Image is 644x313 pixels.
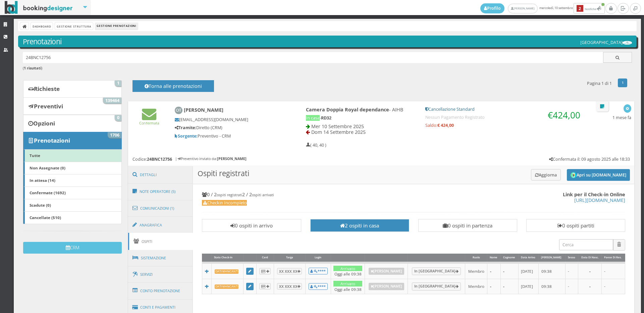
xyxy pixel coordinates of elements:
[23,174,122,187] a: In attesa (14)
[331,279,365,294] td: Oggi alle 09:38
[531,169,561,180] button: Aggiorna
[217,156,247,161] b: [PERSON_NAME]
[5,1,73,14] img: BookingDesigner.com
[425,107,583,112] h5: Cancellazione Standard
[23,80,122,98] a: Richieste 1
[501,254,518,262] div: Cognome
[412,282,461,291] a: In [GEOGRAPHIC_DATA]
[175,107,182,114] img: Ornella Turrini
[217,192,242,197] small: ospiti registrati
[34,137,70,144] b: Prenotazioni
[500,279,518,294] td: -
[480,3,504,13] a: Profilo
[553,109,580,121] span: 424,00
[175,125,283,130] h5: Diretto (CRM)
[548,109,580,121] span: €
[587,81,612,86] h5: Pagina 1 di 1
[23,37,632,46] h3: Prenotazioni
[205,222,298,228] h3: 0 ospiti in arrivo
[306,106,389,113] b: Camera Doppia Royal dependance
[578,263,602,279] td: -
[311,123,364,129] span: Mer 10 Settembre 2025
[487,254,500,262] div: Nome
[487,279,500,294] td: -
[277,283,302,290] button: XX XXX XX
[103,98,121,104] span: 139464
[321,115,331,121] b: RD32
[139,115,159,125] a: Confermata
[580,40,632,45] h5: [GEOGRAPHIC_DATA]
[128,233,193,250] a: Ospiti
[23,187,122,199] a: Confermate (1692)
[55,22,93,30] a: Gestione Struttura
[465,254,487,262] div: Ruolo
[306,143,326,148] h5: ( 40, 40 )
[30,165,65,170] b: Non Assegnate (0)
[215,269,239,274] b: Dati mancanti
[519,254,538,262] div: Data Arrivo
[202,200,247,206] span: Checkin Incompleto
[274,254,305,262] div: Targa
[257,254,274,262] div: Card
[128,216,193,234] a: Anagrafica
[623,41,632,45] img: ea773b7e7d3611ed9c9d0608f5526cb6.png
[24,65,41,70] b: 1 risultati
[567,169,630,181] button: Apri su [DOMAIN_NAME]
[175,157,247,161] h6: | Preventivo inviato da:
[574,197,625,203] a: [URL][DOMAIN_NAME]
[333,281,362,286] div: Arrivato
[314,222,406,228] h3: 2 ospiti in casa
[212,254,243,262] div: Stato Check-In
[500,263,518,279] td: -
[480,3,605,14] span: mercoledì, 10 settembre
[508,4,538,13] a: [PERSON_NAME]
[539,263,565,279] td: 09:38
[578,254,601,262] div: Data di Nasc.
[132,80,214,92] button: Torna alle prenotazioni
[128,166,193,184] a: Dettagli
[30,202,51,208] b: Scadute (0)
[23,115,122,132] a: Opzioni 0
[602,263,625,279] td: -
[578,279,602,294] td: -
[465,279,487,294] td: Membro
[549,157,630,162] h5: Confermata il: 09 agosto 2025 alle 18:33
[437,122,454,128] strong: € 424,00
[306,115,416,120] h5: -
[311,129,366,135] span: Dom 14 Settembre 2025
[530,222,622,228] h3: 0 ospiti partiti
[95,22,138,30] li: Gestione Prenotazioni
[563,191,625,198] b: Link per il Check-in Online
[565,263,578,279] td: -
[33,119,55,127] b: Opzioni
[175,133,198,139] b: Sorgente:
[331,263,365,279] td: Oggi alle 09:38
[115,81,121,87] span: 1
[425,115,583,120] h5: Nessun Pagamento Registrato
[175,117,283,122] h5: [EMAIL_ADDRESS][DOMAIN_NAME]
[306,115,320,121] span: In casa
[23,132,122,149] a: Prenotazioni 1706
[571,172,577,178] img: circle_logo_thumb.png
[128,266,193,283] a: Servizi
[252,192,274,197] small: ospiti arrivati
[23,242,122,254] button: CRM
[277,268,302,274] button: XX XXX XX
[30,177,55,183] b: In attesa (14)
[566,254,578,262] div: Sesso
[23,149,122,162] a: Tutte
[31,22,53,30] a: Dashboard
[128,183,193,200] a: Note Operatore (5)
[539,254,565,262] div: [PERSON_NAME]
[369,268,405,275] a: [PERSON_NAME]
[487,263,500,279] td: -
[422,222,514,228] h3: 0 ospiti in partenza
[23,66,632,70] h6: ( )
[23,211,122,224] a: Cancellate (510)
[425,123,583,128] h5: Saldo:
[128,282,193,300] a: Conto Prenotazione
[202,192,625,197] h4: 0 / 2 2 / 2
[333,266,362,271] div: Arrivato
[23,97,122,115] a: Preventivi 139464
[30,153,40,158] b: Tutte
